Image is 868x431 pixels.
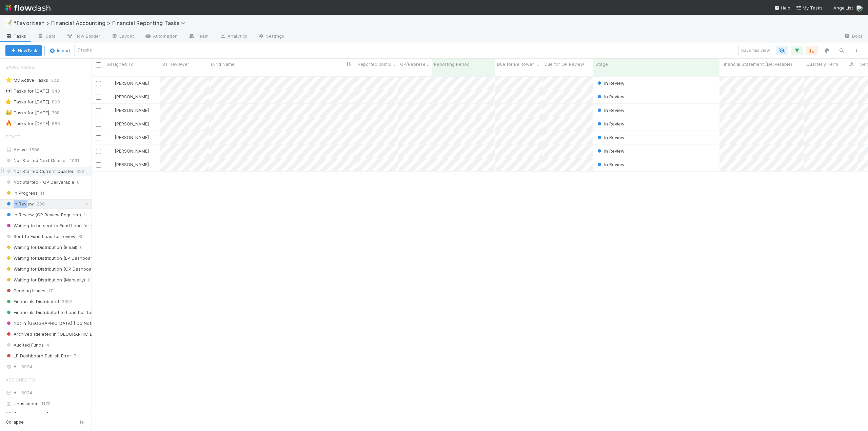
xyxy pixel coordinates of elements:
[596,134,625,141] div: In Review
[62,297,72,306] span: 3657
[21,363,32,371] span: 6924
[115,148,149,154] span: [PERSON_NAME]
[5,200,34,208] span: In Review
[596,161,625,168] div: In Review
[596,148,625,154] span: In Review
[29,147,40,152] span: 1686
[796,4,823,11] a: My Tasks
[596,107,625,114] div: In Review
[108,80,114,86] img: avatar_705f3a58-2659-4f93-91ad-7a5be837418b.png
[77,178,80,187] span: 0
[5,330,104,338] span: Archived (deleted in [GEOGRAPHIC_DATA])
[5,60,35,74] span: Saved Views
[115,107,149,113] span: [PERSON_NAME]
[78,47,92,53] small: 7 tasks
[96,62,101,67] input: Toggle All Rows Selected
[5,120,12,126] span: 🔥
[108,107,114,113] img: avatar_705f3a58-2659-4f93-91ad-7a5be837418b.png
[596,121,625,126] span: In Review
[115,80,149,86] span: [PERSON_NAME]
[5,254,96,262] span: Waiting for Distribution (LP Dashboard)
[434,61,470,67] span: Reporting Period
[115,121,149,126] span: [PERSON_NAME]
[5,87,49,95] div: Tasks for [DATE]
[5,189,38,197] span: In Progress
[48,287,53,295] span: 17
[833,5,853,11] span: AngelList
[108,148,114,154] img: avatar_705f3a58-2659-4f93-91ad-7a5be837418b.png
[108,148,149,154] div: [PERSON_NAME]
[183,31,214,42] a: Team
[108,107,149,114] div: [PERSON_NAME]
[5,109,49,117] div: Tasks for [DATE]
[5,45,42,56] button: NewTask
[106,31,139,42] a: Layout
[52,119,67,128] span: 883
[738,46,773,55] button: Save this view
[70,156,79,165] span: 1061
[358,61,396,67] span: Reported completed by
[5,389,90,397] div: All
[5,2,51,14] img: logo-inverted-e16ddd16eac7371096b0.svg
[96,95,101,100] input: Toggle Row Selected
[51,76,66,84] span: 302
[5,399,90,408] div: Unassigned
[5,119,49,128] div: Tasks for [DATE]
[5,411,12,418] img: avatar_17610dbf-fae2-46fa-90b6-017e9223b3c9.png
[5,130,20,143] span: Stage
[596,162,625,167] span: In Review
[400,61,430,67] span: GP/Representative wants to review
[52,87,67,95] span: 940
[40,189,44,197] span: 11
[596,94,625,99] span: In Review
[14,20,189,26] span: *Favorites* > Financial Accounting > Financial Reporting Tasks
[108,134,149,141] div: [PERSON_NAME]
[5,211,81,219] span: In Review (GP Review Required)
[5,341,44,349] span: Audited Funds
[108,121,114,126] img: avatar_705f3a58-2659-4f93-91ad-7a5be837418b.png
[37,200,45,208] span: 209
[214,31,253,42] a: Analytics
[595,61,608,67] span: Stage
[253,31,290,42] a: Settings
[6,419,24,425] span: Collapse
[596,135,625,140] span: In Review
[32,31,61,42] a: Data
[5,352,71,360] span: LP Dashboard Publish Error
[774,4,790,11] div: Help
[5,363,90,371] div: All
[5,287,45,295] span: Pending Issues
[5,319,103,328] span: Not in [GEOGRAPHIC_DATA] [ Do Nothing ]
[5,308,96,317] span: Financials Distributed to Lead Portfolio
[596,148,625,154] div: In Review
[596,93,625,100] div: In Review
[51,410,54,419] span: 7
[76,167,84,176] span: 322
[107,61,134,67] span: Assigned To
[61,31,106,42] a: Flow Builder
[108,162,114,167] img: avatar_705f3a58-2659-4f93-91ad-7a5be837418b.png
[5,145,90,154] div: Active
[96,162,101,168] input: Toggle Row Selected
[96,135,101,140] input: Toggle Row Selected
[96,108,101,113] input: Toggle Row Selected
[5,156,67,165] span: Not Started Next Quarter
[5,20,12,26] span: 📝
[66,33,100,39] span: Flow Builder
[596,107,625,113] span: In Review
[108,120,149,127] div: [PERSON_NAME]
[52,98,67,106] span: 890
[84,211,86,219] span: 1
[5,265,97,273] span: Waiting for Distribution (GP Dashboard)
[722,61,792,67] span: Financial Statement (Deliverable)
[41,399,51,408] span: 1170
[5,77,12,83] span: ⭐
[5,297,59,306] span: Financials Distributed
[74,352,76,360] span: 7
[162,61,189,67] span: BT Reviewer
[796,5,823,11] span: My Tasks
[5,178,74,187] span: Not Started - GP Deliverable
[211,61,235,67] span: Fund Name
[96,122,101,127] input: Toggle Row Selected
[115,162,149,167] span: [PERSON_NAME]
